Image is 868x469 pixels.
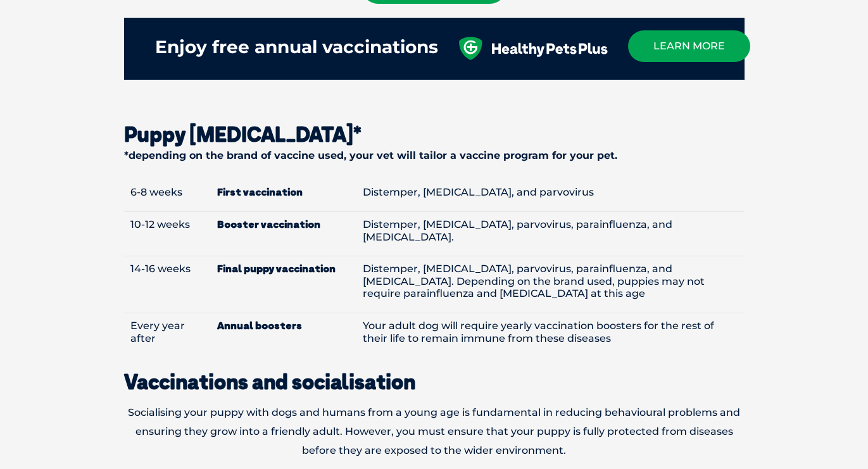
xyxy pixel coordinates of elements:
td: 6-8 weeks [124,180,211,211]
strong: *depending on the brand of vaccine used, your vet will tailor a vaccine program for your pet. [124,149,617,161]
strong: Final puppy vaccination [217,263,350,275]
a: learn more [628,30,750,62]
td: Every year after [124,313,211,357]
div: Enjoy free annual vaccinations [155,30,438,63]
strong: Puppy [MEDICAL_DATA]* [124,122,361,147]
td: 10-12 weeks [124,211,211,256]
strong: Annual boosters [217,320,350,332]
td: Distemper, [MEDICAL_DATA], parvovirus, parainfluenza, and [MEDICAL_DATA]. [356,211,745,256]
td: Distemper, [MEDICAL_DATA], parvovirus, parainfluenza, and [MEDICAL_DATA]. Depending on the brand ... [356,256,745,313]
p: Socialising your puppy with dogs and humans from a young age is fundamental in reducing behaviour... [124,403,745,460]
td: Your adult dog will require yearly vaccination boosters for the rest of their life to remain immu... [356,313,745,357]
strong: Vaccinations and socialisation [124,369,415,394]
td: 14-16 weeks [124,256,211,313]
strong: Booster vaccination [217,218,350,230]
img: healthy-pets-plus.svg [456,37,608,60]
strong: First vaccination [217,186,350,198]
td: Distemper, [MEDICAL_DATA], and parvovirus [356,180,745,211]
